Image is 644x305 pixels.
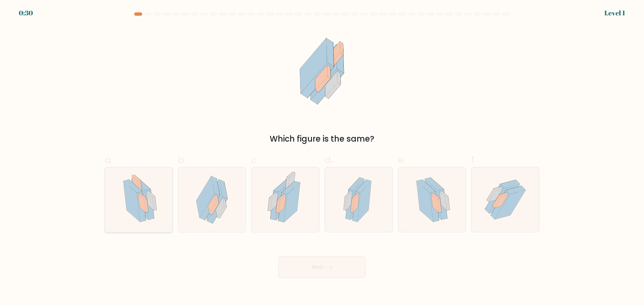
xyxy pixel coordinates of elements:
div: Which figure is the same? [109,133,535,145]
button: Next [278,256,366,278]
div: 0:30 [19,8,33,18]
span: f. [471,153,476,166]
span: b. [178,153,186,166]
div: Level 1 [604,8,625,18]
span: c. [251,153,259,166]
span: a. [105,153,113,166]
span: d. [325,153,333,166]
span: e. [398,153,406,166]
